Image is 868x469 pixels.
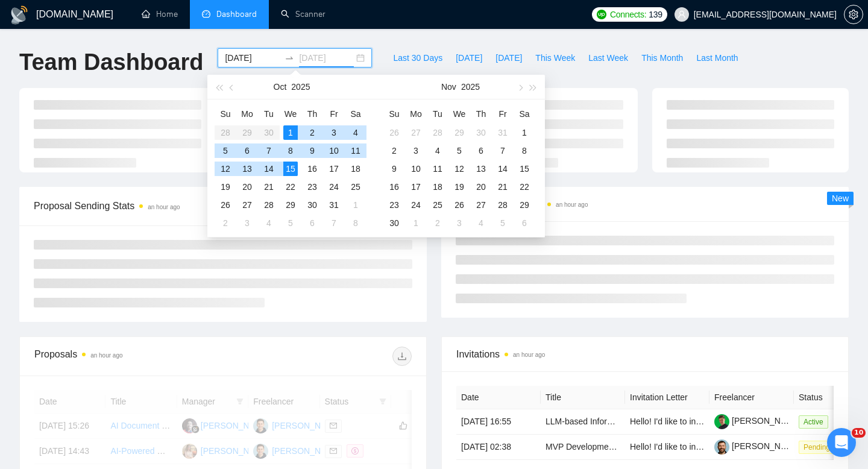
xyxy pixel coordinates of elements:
td: 2025-10-02 [301,124,323,142]
td: 2025-10-10 [323,142,345,160]
span: This Week [535,51,575,65]
button: Last Week [582,48,635,68]
td: 2025-10-27 [236,196,258,214]
td: 2025-11-08 [345,214,366,232]
td: 2025-10-08 [280,142,301,160]
div: 5 [218,143,233,158]
div: 28 [495,198,510,212]
h1: Team Dashboard [19,48,203,77]
div: 2 [218,216,233,230]
span: dashboard [202,10,210,18]
a: homeHome [142,9,178,19]
td: 2025-10-19 [215,178,236,196]
th: Th [301,104,323,124]
td: 2025-11-24 [405,196,427,214]
div: 23 [387,198,401,212]
th: Title [541,386,625,409]
td: 2025-11-15 [514,160,535,178]
input: End date [299,51,354,65]
td: 2025-10-23 [301,178,323,196]
td: 2025-10-25 [345,178,366,196]
td: 2025-11-25 [427,196,448,214]
div: 25 [430,198,445,212]
td: 2025-11-03 [236,214,258,232]
td: 2025-10-30 [470,124,492,142]
div: 6 [305,216,319,230]
button: Oct [274,75,287,99]
div: 8 [517,143,532,158]
div: 22 [283,180,298,194]
div: 9 [387,162,401,176]
td: 2025-11-14 [492,160,514,178]
td: 2025-11-26 [448,196,470,214]
a: searchScanner [281,9,325,19]
td: 2025-11-05 [280,214,301,232]
div: Proposals [34,347,223,366]
span: [DATE] [456,51,482,65]
div: 3 [240,216,254,230]
div: 24 [327,180,341,194]
div: 1 [348,198,363,212]
td: MVP Development – AI Football Analytics + Real-Time Streaming Pipeline (Long-Term Partnership) [541,435,625,460]
div: 7 [262,143,276,158]
td: 2025-11-09 [383,160,405,178]
div: 16 [387,180,401,194]
td: 2025-10-21 [258,178,280,196]
div: 11 [348,143,363,158]
div: 19 [452,180,467,194]
iframe: Intercom live chat [827,428,856,457]
td: 2025-11-02 [383,142,405,160]
div: 25 [348,180,363,194]
div: 29 [517,198,532,212]
td: 2025-12-05 [492,214,514,232]
td: 2025-10-31 [492,124,514,142]
td: LLM-based Information Extraction API (Local Models, Orchestration, Auto-calibration, MLOps) [541,409,625,435]
td: 2025-10-15 [280,160,301,178]
td: 2025-10-20 [236,178,258,196]
div: 4 [474,216,488,230]
img: logo [10,5,29,25]
span: Last 30 Days [393,51,442,65]
div: 1 [409,216,423,230]
div: 4 [262,216,276,230]
a: setting [844,10,863,19]
td: 2025-11-19 [448,178,470,196]
td: 2025-10-11 [345,142,366,160]
span: Pending [799,441,835,454]
td: 2025-10-26 [215,196,236,214]
div: 3 [327,125,341,140]
td: 2025-10-14 [258,160,280,178]
th: Fr [323,104,345,124]
td: 2025-11-07 [323,214,345,232]
td: 2025-11-21 [492,178,514,196]
button: [DATE] [449,48,489,68]
th: Tu [427,104,448,124]
div: 1 [283,125,298,140]
div: 16 [305,162,319,176]
time: an hour ago [513,351,545,358]
div: 5 [283,216,298,230]
td: 2025-10-04 [345,124,366,142]
td: 2025-11-16 [383,178,405,196]
th: Freelancer [709,386,794,409]
td: 2025-11-20 [470,178,492,196]
div: 1 [517,125,532,140]
div: 19 [218,180,233,194]
td: 2025-10-22 [280,178,301,196]
div: 3 [452,216,467,230]
td: 2025-11-05 [448,142,470,160]
td: 2025-11-06 [301,214,323,232]
div: 2 [430,216,445,230]
td: 2025-10-24 [323,178,345,196]
div: 26 [387,125,401,140]
td: 2025-10-09 [301,142,323,160]
td: 2025-11-18 [427,178,448,196]
span: Last Month [696,51,738,65]
div: 20 [474,180,488,194]
div: 10 [409,162,423,176]
button: This Month [635,48,690,68]
div: 12 [218,162,233,176]
div: 12 [452,162,467,176]
button: This Week [529,48,582,68]
th: We [280,104,301,124]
